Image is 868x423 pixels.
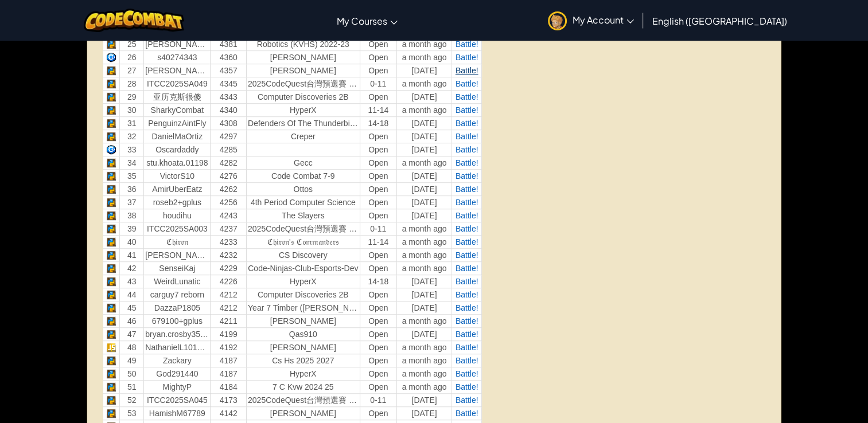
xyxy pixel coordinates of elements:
td: ℭ𝔥𝔦𝔯𝔬𝔫'𝔰 ℭ𝔬𝔪𝔪𝔞𝔫𝔡𝔢𝔯𝔰 [246,235,360,248]
td: [DATE] [396,393,451,406]
td: 4187 [211,367,247,380]
td: ITCC2025SA049 [144,77,211,90]
td: a month ago [396,261,451,275]
td: Open [360,182,396,195]
td: [DATE] [396,90,451,103]
td: 42 [120,261,144,275]
td: [PERSON_NAME] [246,340,360,354]
td: 0-11 [360,393,396,406]
a: Battle! [456,145,478,154]
td: Open [360,406,396,420]
td: 26 [120,50,144,64]
a: Battle! [456,250,478,260]
td: 7 C Kvw 2024 25 [246,380,360,393]
a: Battle! [456,53,478,62]
td: a month ago [396,156,451,169]
td: 4262 [211,182,247,195]
td: 51 [120,380,144,393]
a: Battle! [456,211,478,220]
td: HyperX [246,367,360,380]
a: Battle! [456,316,478,326]
td: 41 [120,248,144,261]
td: [DATE] [396,327,451,340]
td: creper [246,130,360,143]
a: Battle! [456,369,478,378]
a: Battle! [456,277,478,286]
td: [DATE] [396,116,451,130]
td: 4184 [211,380,247,393]
span: Battle! [456,303,478,312]
a: Battle! [456,395,478,405]
td: Open [360,143,396,156]
td: 4226 [211,275,247,288]
td: 44 [120,288,144,301]
td: [DATE] [396,406,451,420]
td: 37 [120,195,144,209]
td: 25 [120,37,144,50]
a: Battle! [456,105,478,115]
td: Open [360,288,396,301]
td: [DATE] [396,195,451,209]
td: 4187 [211,354,247,367]
td: Defenders Of The Thunderbirds [246,116,360,130]
td: MightyP [144,380,211,393]
td: houdihu [144,209,211,222]
td: a month ago [396,354,451,367]
td: Code combat 7-9 [246,169,360,182]
td: 14-18 [360,116,396,130]
span: English ([GEOGRAPHIC_DATA]) [652,15,787,27]
td: 4232 [211,248,247,261]
td: ℭ𝔥𝔦𝔯𝔬𝔫 [144,235,211,248]
td: 亚历克斯很傻 [144,90,211,103]
td: a month ago [396,37,451,50]
td: a month ago [396,340,451,354]
td: Qas910 [246,327,360,340]
a: Battle! [456,158,478,167]
td: a month ago [396,103,451,116]
td: Open [360,367,396,380]
td: 4343 [211,90,247,103]
td: 43 [120,275,144,288]
td: Robotics (KVHS) 2022-23 [246,37,360,50]
span: Battle! [456,382,478,391]
a: CodeCombat logo [84,9,184,32]
td: [PERSON_NAME] [246,314,360,327]
td: 4256 [211,195,247,209]
td: SharkyCombat [144,103,211,116]
td: [DATE] [396,130,451,143]
a: Battle! [456,132,478,141]
a: Battle! [456,40,478,49]
td: 4229 [211,261,247,275]
td: 4199 [211,327,247,340]
td: PenguinzAintFly [144,116,211,130]
td: Open [360,248,396,261]
a: Battle! [456,119,478,128]
td: 4243 [211,209,247,222]
td: Open [360,37,396,50]
td: 29 [120,90,144,103]
td: HyperX [246,275,360,288]
span: Battle! [456,264,478,273]
td: 46 [120,314,144,327]
td: VictorS10 [144,169,211,182]
td: Computer Discoveries 2B [246,90,360,103]
a: Battle! [456,171,478,181]
a: Battle! [456,409,478,418]
td: [PERSON_NAME]-nap-90132 [144,64,211,77]
td: [DATE] [396,275,451,288]
td: NathanielL101311 [144,340,211,354]
td: [PERSON_NAME] [144,248,211,261]
span: Battle! [456,343,478,352]
td: Open [360,301,396,314]
td: 4297 [211,130,247,143]
td: 4340 [211,103,247,116]
a: Battle! [456,185,478,194]
td: 31 [120,116,144,130]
